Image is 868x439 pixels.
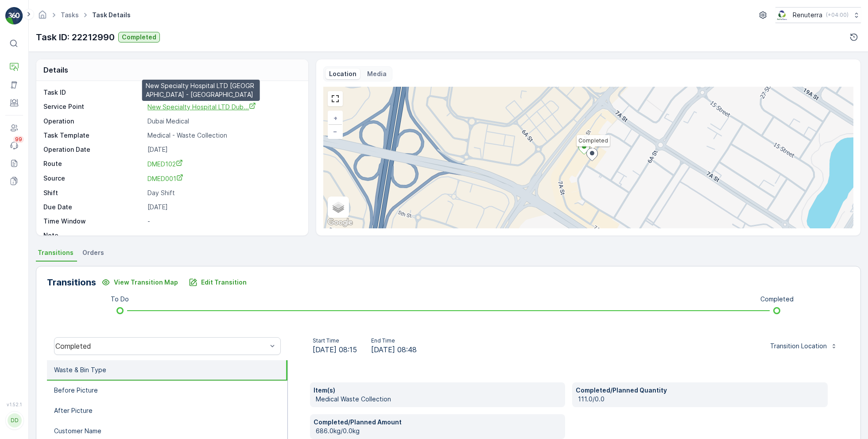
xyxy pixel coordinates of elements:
[54,366,106,374] p: Waste & Bin Type
[118,32,160,42] button: Completed
[5,409,23,432] button: DD
[314,386,562,395] p: Item(s)
[775,7,861,23] button: Renuterra(+04:00)
[760,295,794,304] p: Completed
[43,145,144,154] p: Operation Date
[147,131,298,140] p: Medical - Waste Collection
[54,406,93,415] p: After Picture
[5,137,23,154] a: 99
[316,427,562,435] p: 686.0kg/0.0kg
[147,203,298,212] p: [DATE]
[325,217,355,228] a: Open this area in Google Maps (opens a new window)
[146,81,256,99] p: New Specialty Hospital LTD [GEOGRAPHIC_DATA] - [GEOGRAPHIC_DATA]
[43,102,144,112] p: Service Point
[43,174,144,183] p: Source
[147,159,298,169] a: DMED102
[43,88,144,97] p: Task ID
[43,131,144,140] p: Task Template
[5,402,23,407] span: v 1.52.1
[43,231,144,240] p: Note
[201,278,247,287] p: Edit Transition
[61,11,79,19] a: Tasks
[82,248,104,257] span: Orders
[314,418,562,427] p: Completed/Planned Amount
[38,248,74,257] span: Transitions
[367,69,387,78] p: Media
[329,92,342,105] a: View Fullscreen
[147,174,298,183] a: DMED001
[147,145,298,154] p: [DATE]
[578,395,824,404] p: 111.0/0.0
[47,276,96,289] p: Transitions
[333,114,337,122] span: +
[775,10,789,20] img: Screenshot_2024-07-26_at_13.33.01.png
[183,275,252,289] button: Edit Transition
[793,11,822,19] p: Renuterra
[43,159,144,169] p: Route
[313,344,357,355] span: [DATE] 08:15
[55,342,267,350] div: Completed
[54,386,98,395] p: Before Picture
[96,275,183,289] button: View Transition Map
[313,337,357,344] p: Start Time
[329,197,348,217] a: Layers
[147,189,298,197] p: Day Shift
[43,117,144,126] p: Operation
[147,217,298,226] p: -
[43,65,68,75] p: Details
[8,413,22,427] div: DD
[325,217,355,228] img: Google
[765,339,843,353] button: Transition Location
[5,7,23,25] img: logo
[371,337,417,344] p: End Time
[38,13,47,21] a: Homepage
[329,112,342,125] a: Zoom In
[36,31,115,44] p: Task ID: 22212990
[122,33,156,42] p: Completed
[147,231,298,240] p: -
[43,203,144,212] p: Due Date
[329,125,342,138] a: Zoom Out
[147,102,256,111] a: New Specialty Hospital LTD Dub...
[15,136,22,143] p: 99
[54,427,101,435] p: Customer Name
[329,69,356,78] p: Location
[43,189,144,197] p: Shift
[147,175,183,182] span: DMED001
[111,295,129,304] p: To Do
[333,127,337,135] span: −
[576,386,824,395] p: Completed/Planned Quantity
[770,342,827,350] p: Transition Location
[147,117,298,126] p: Dubai Medical
[114,278,178,287] p: View Transition Map
[316,395,562,404] p: Medical Waste Collection
[43,217,144,226] p: Time Window
[147,103,256,111] span: New Specialty Hospital LTD Dub...
[371,344,417,355] span: [DATE] 08:48
[147,160,183,168] span: DMED102
[90,11,132,19] span: Task Details
[826,12,849,19] p: ( +04:00 )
